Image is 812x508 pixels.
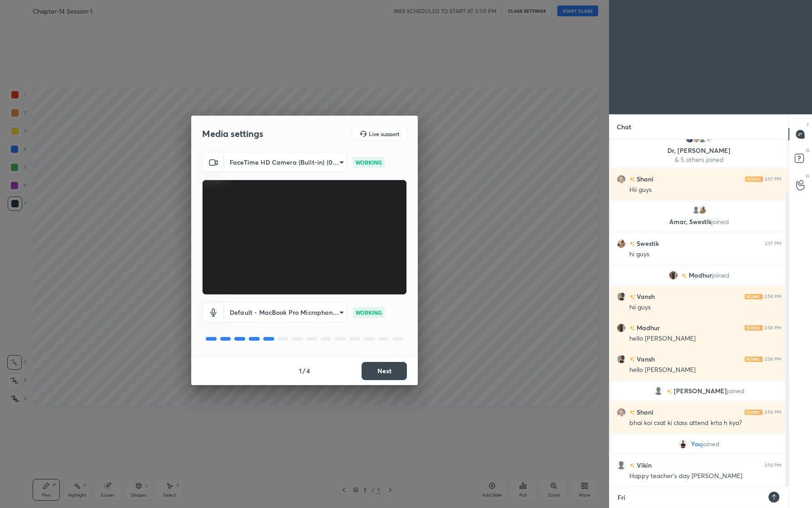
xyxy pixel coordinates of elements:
h4: / [303,366,305,376]
div: Hii guys [629,186,781,195]
p: & 5 others joined [617,156,781,163]
div: hello [PERSON_NAME] [629,366,781,375]
p: Dr, [PERSON_NAME] [617,147,781,154]
img: cfb13ffe98114854bba5199f6fb02039.jpg [617,292,626,301]
div: grid [609,139,788,486]
h2: Media settings [202,128,263,140]
div: bhai koi csat ki class attend krta h kya? [629,419,781,428]
img: no-rating-badge.077c3623.svg [629,241,635,246]
h6: Shani [635,407,653,417]
div: FaceTime HD Camera (Built-in) (05ac:8514) [224,152,347,172]
img: iconic-light.a09c19a4.png [744,410,763,415]
h5: Live support [369,131,399,137]
div: hi guys [629,250,781,259]
img: default.png [617,461,626,470]
div: Happy teacher's day [PERSON_NAME] [629,472,781,481]
button: Next [362,362,407,380]
h6: Vikin [635,460,652,470]
div: 2:59 PM [764,463,781,468]
h6: Vansh [635,292,655,301]
h6: Madhur [635,323,660,332]
img: iconic-light.a09c19a4.png [745,176,763,182]
img: iconic-light.a09c19a4.png [744,325,763,331]
img: iconic-light.a09c19a4.png [744,357,763,362]
img: iconic-light.a09c19a4.png [744,294,763,299]
div: 2:58 PM [764,357,781,362]
div: hello [PERSON_NAME] [629,334,781,343]
img: 2dc6e75ba8be4d4baa7a352f497574a2.jpg [669,271,678,280]
img: no-rating-badge.077c3623.svg [629,177,635,182]
img: default.png [654,386,663,396]
p: G [806,172,809,179]
h6: Swestik [635,239,659,248]
img: no-rating-badge.077c3623.svg [629,294,635,299]
div: 2:58 PM [764,325,781,331]
img: 3 [617,175,626,184]
img: no-rating-badge.077c3623.svg [667,389,672,394]
img: cfb13ffe98114854bba5199f6fb02039.jpg [617,355,626,364]
div: 2:57 PM [765,241,781,246]
span: [PERSON_NAME] [674,387,727,395]
img: 3 [617,408,626,417]
h6: Shani [635,174,653,184]
img: no-rating-badge.077c3623.svg [629,410,635,415]
p: T [807,122,809,128]
img: no-rating-badge.077c3623.svg [681,274,687,278]
img: default.png [691,205,701,215]
p: WORKING [355,158,382,166]
p: Amar, Swestik [617,218,781,225]
img: c0a68aa5f6904b63a445c3af21fc34fd.jpg [698,205,707,215]
span: joined [712,272,730,279]
h6: Vansh [635,354,655,364]
img: no-rating-badge.077c3623.svg [629,463,635,468]
p: D [806,147,809,154]
p: Chat [609,115,638,139]
div: 2:59 PM [764,410,781,415]
span: joined [711,217,729,226]
img: 2dc6e75ba8be4d4baa7a352f497574a2.jpg [617,323,626,332]
img: no-rating-badge.077c3623.svg [629,357,635,362]
span: joined [702,440,720,448]
div: FaceTime HD Camera (Built-in) (05ac:8514) [224,302,347,322]
span: joined [727,387,744,395]
h4: 1 [299,366,302,376]
p: WORKING [355,308,382,317]
h4: 4 [306,366,310,376]
div: 2:58 PM [764,294,781,299]
div: 2:57 PM [765,176,781,182]
span: You [691,440,702,448]
span: Madhur [689,272,712,279]
img: no-rating-badge.077c3623.svg [629,326,635,331]
div: hii guys [629,303,781,312]
img: c0a68aa5f6904b63a445c3af21fc34fd.jpg [617,239,626,248]
textarea: Fri [617,490,763,505]
img: 619d4b52d3954583839770b7a0001f09.file [678,440,687,449]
